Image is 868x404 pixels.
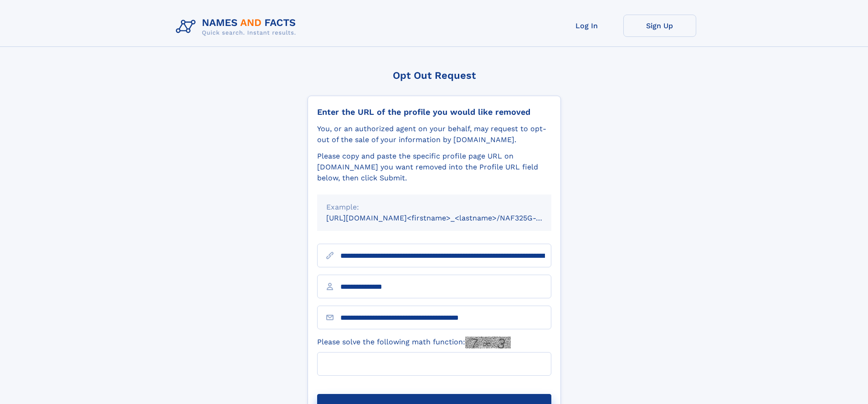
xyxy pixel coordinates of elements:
[317,107,551,117] div: Enter the URL of the profile you would like removed
[317,337,511,348] label: Please solve the following math function:
[623,15,696,37] a: Sign Up
[550,15,623,37] a: Log In
[317,123,551,145] div: You, or an authorized agent on your behalf, may request to opt-out of the sale of your informatio...
[326,202,542,213] div: Example:
[172,15,303,39] img: Logo Names and Facts
[308,70,561,81] div: Opt Out Request
[326,214,569,222] small: [URL][DOMAIN_NAME]<firstname>_<lastname>/NAF325G-xxxxxxxx
[317,151,551,184] div: Please copy and paste the specific profile page URL on [DOMAIN_NAME] you want removed into the Pr...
